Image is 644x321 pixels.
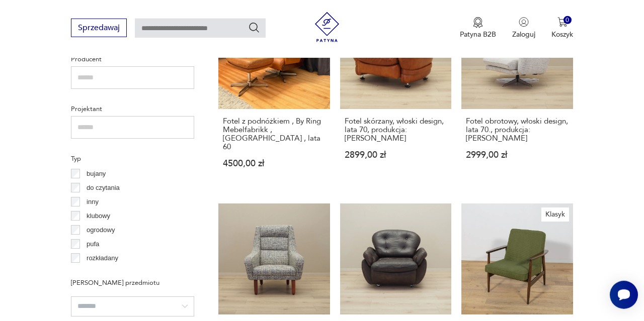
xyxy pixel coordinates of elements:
[551,17,573,39] button: 0Koszyk
[563,16,572,25] div: 0
[551,30,573,39] p: Koszyk
[473,17,483,28] img: Ikona medalu
[71,103,194,115] p: Projektant
[87,182,120,193] p: do czytania
[345,117,447,143] h3: Fotel skórzany, włoski design, lata 70, produkcja: [PERSON_NAME]
[71,19,127,37] button: Sprzedawaj
[312,12,342,42] img: Patyna - sklep z meblami i dekoracjami vintage
[71,54,194,65] p: Producent
[87,210,110,222] p: klubowy
[460,17,496,39] a: Ikona medaluPatyna B2B
[87,196,99,207] p: inny
[223,159,326,168] p: 4500,00 zł
[460,17,496,39] button: Patyna B2B
[519,17,529,27] img: Ikonka użytkownika
[345,151,447,159] p: 2899,00 zł
[610,281,638,309] iframe: Smartsupp widget button
[87,239,99,250] p: pufa
[71,25,127,32] a: Sprzedawaj
[71,153,194,164] p: Typ
[512,30,535,39] p: Zaloguj
[466,151,569,159] p: 2999,00 zł
[557,17,568,27] img: Ikona koszyka
[248,22,260,34] button: Szukaj
[512,17,535,39] button: Zaloguj
[460,30,496,39] p: Patyna B2B
[223,117,326,151] h3: Fotel z podnóżkiem , By Ring Mebelfabrikk , [GEOGRAPHIC_DATA] , lata 60
[87,253,118,264] p: rozkładany
[466,117,569,143] h3: Fotel obrotowy, włoski design, lata 70., produkcja: [PERSON_NAME]
[87,168,106,179] p: bujany
[87,225,115,236] p: ogrodowy
[71,277,194,288] p: [PERSON_NAME] przedmiotu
